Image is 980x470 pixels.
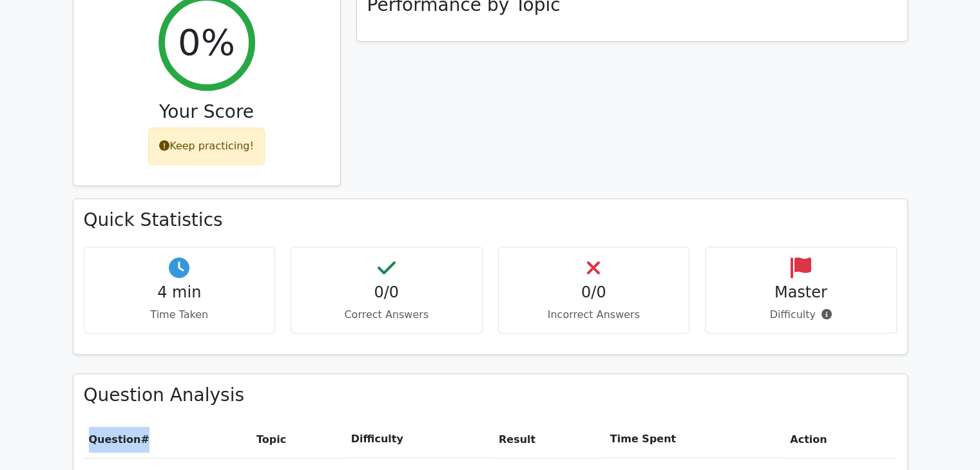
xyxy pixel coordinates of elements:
[251,421,346,458] th: Topic
[605,421,785,458] th: Time Spent
[494,421,605,458] th: Result
[178,21,235,64] h2: 0%
[95,307,265,323] p: Time Taken
[509,307,679,323] p: Incorrect Answers
[785,421,896,458] th: Action
[84,384,897,406] h3: Question Analysis
[509,283,679,302] h4: 0/0
[716,283,886,302] h4: Master
[89,433,141,446] span: Question
[346,421,494,458] th: Difficulty
[95,283,265,302] h4: 4 min
[148,127,265,165] div: Keep practicing!
[302,307,472,323] p: Correct Answers
[84,101,330,123] h3: Your Score
[84,421,251,458] th: #
[84,209,897,231] h3: Quick Statistics
[716,307,886,323] p: Difficulty
[302,283,472,302] h4: 0/0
